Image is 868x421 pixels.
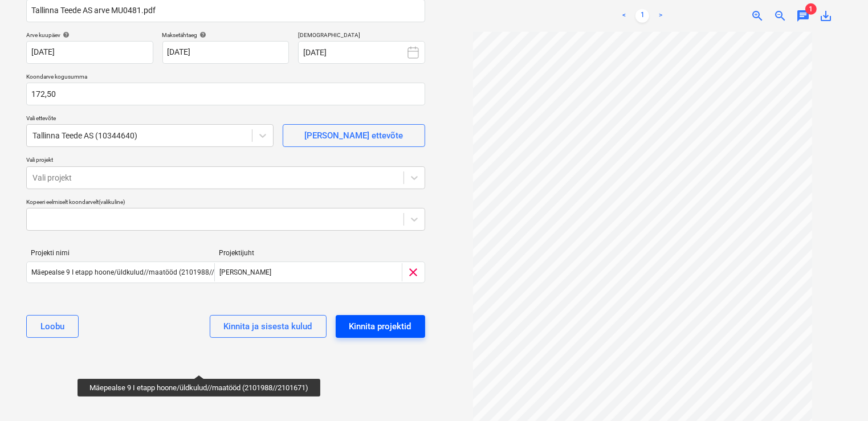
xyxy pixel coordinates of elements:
[26,315,79,338] button: Loobu
[349,319,411,334] div: Kinnita projektid
[805,3,817,15] span: 1
[617,9,631,23] a: Previous page
[224,319,312,334] div: Kinnita ja sisesta kulud
[219,249,398,257] div: Projektijuht
[283,124,425,147] button: [PERSON_NAME] ettevõte
[162,31,290,39] div: Maksetähtaeg
[31,249,210,257] div: Projekti nimi
[654,9,667,23] a: Next page
[796,9,810,23] span: chat
[819,9,833,23] span: save_alt
[26,156,425,166] p: Vali projekt
[811,366,868,421] iframe: Chat Widget
[298,41,425,64] button: [DATE]
[198,31,207,38] span: help
[210,315,327,338] button: Kinnita ja sisesta kulud
[407,265,421,279] span: clear
[26,31,153,39] div: Arve kuupäev
[26,83,425,105] input: Koondarve kogusumma
[26,73,425,83] p: Koondarve kogusumma
[304,128,403,143] div: [PERSON_NAME] ettevõte
[635,9,649,23] a: Page 1 is your current page
[31,268,244,276] div: Mäepealse 9 I etapp hoone/üldkulud//maatööd (2101988//2101671)
[60,31,70,38] span: help
[26,115,274,124] p: Vali ettevõte
[214,263,402,281] div: [PERSON_NAME]
[26,198,425,206] div: Kopeeri eelmiselt koondarvelt (valikuline)
[162,41,290,64] input: Tähtaega pole määratud
[751,9,764,23] span: zoom_in
[40,319,64,334] div: Loobu
[298,31,425,41] p: [DEMOGRAPHIC_DATA]
[336,315,425,338] button: Kinnita projektid
[26,41,153,64] input: Arve kuupäeva pole määratud.
[773,9,787,23] span: zoom_out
